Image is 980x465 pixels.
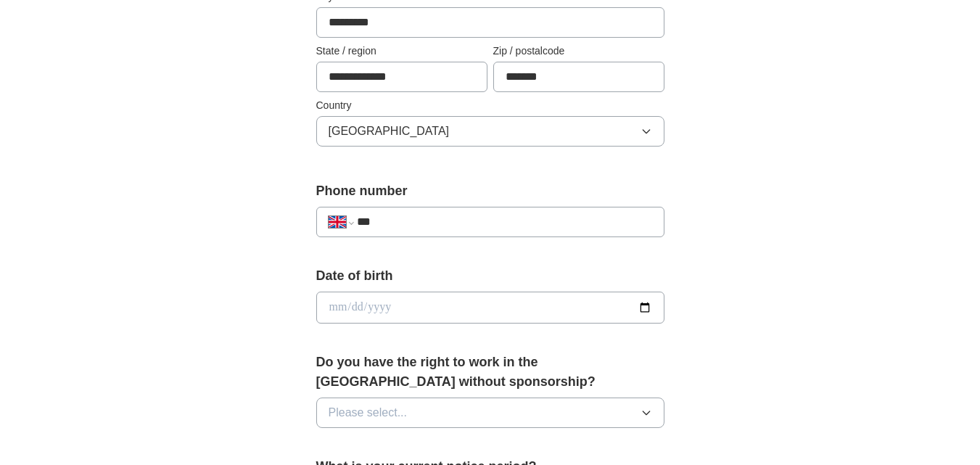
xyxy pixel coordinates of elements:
[316,353,664,392] label: Do you have the right to work in the [GEOGRAPHIC_DATA] without sponsorship?
[316,98,664,113] label: Country
[493,44,664,59] label: Zip / postalcode
[316,44,487,59] label: State / region
[316,398,664,428] button: Please select...
[316,116,664,147] button: [GEOGRAPHIC_DATA]
[316,181,664,201] label: Phone number
[329,404,408,421] span: Please select...
[329,123,450,140] span: [GEOGRAPHIC_DATA]
[316,266,664,286] label: Date of birth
